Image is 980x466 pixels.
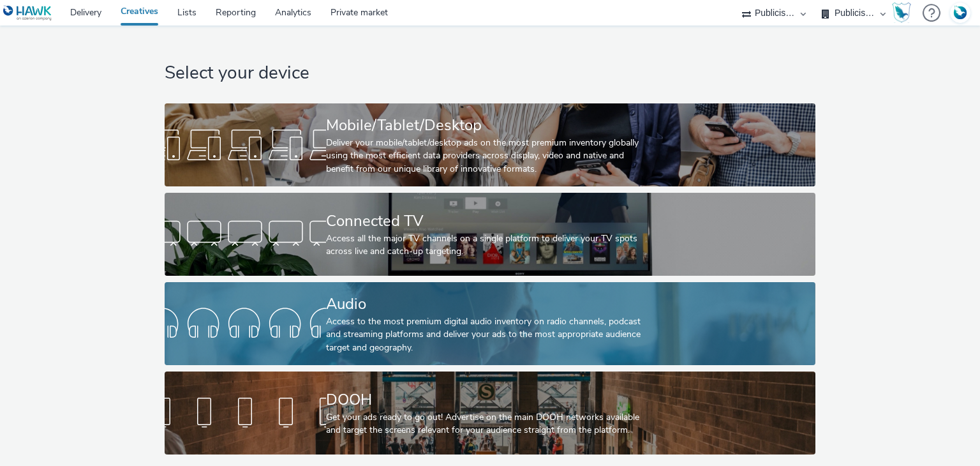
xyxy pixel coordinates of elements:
[165,61,815,86] h1: Select your device
[326,315,649,354] div: Access to the most premium digital audio inventory on radio channels, podcast and streaming platf...
[326,210,649,232] div: Connected TV
[326,411,649,437] div: Get your ads ready to go out! Advertise on the main DOOH networks available and target the screen...
[951,3,970,22] img: Account FR
[326,293,649,315] div: Audio
[326,389,649,411] div: DOOH
[326,232,649,259] div: Access all the major TV channels on a single platform to deliver your TV spots across live and ca...
[165,282,815,365] a: AudioAccess to the most premium digital audio inventory on radio channels, podcast and streaming ...
[326,137,649,176] div: Deliver your mobile/tablet/desktop ads on the most premium inventory globally using the most effi...
[165,372,815,455] a: DOOHGet your ads ready to go out! Advertise on the main DOOH networks available and target the sc...
[3,5,52,21] img: undefined Logo
[892,3,916,23] a: Hawk Academy
[892,3,911,23] img: Hawk Academy
[165,193,815,276] a: Connected TVAccess all the major TV channels on a single platform to deliver your TV spots across...
[165,103,815,186] a: Mobile/Tablet/DesktopDeliver your mobile/tablet/desktop ads on the most premium inventory globall...
[326,114,649,137] div: Mobile/Tablet/Desktop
